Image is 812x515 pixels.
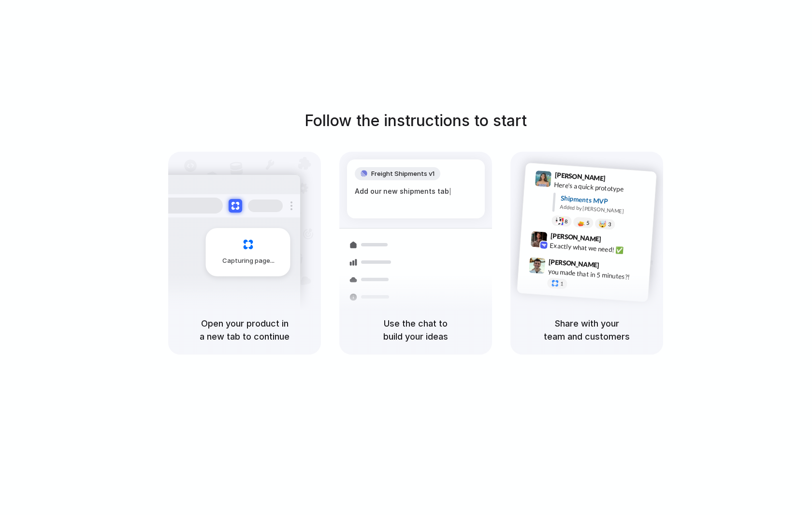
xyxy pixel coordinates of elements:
[449,187,451,195] span: |
[548,266,644,283] div: you made that in 5 minutes?!
[599,220,607,228] div: 🤯
[554,179,651,196] div: Here's a quick prototype
[304,109,527,132] h1: Follow the instructions to start
[222,256,276,266] span: Capturing page
[565,218,568,224] span: 8
[355,186,477,197] div: Add our new shipments tab
[550,240,646,257] div: Exactly what we need! ✅
[371,169,435,179] span: Freight Shipments v1
[560,193,650,209] div: Shipments MVP
[549,256,600,270] span: [PERSON_NAME]
[550,230,601,244] span: [PERSON_NAME]
[522,317,652,343] h5: Share with your team and customers
[560,281,564,286] span: 1
[604,235,624,246] span: 9:42 AM
[608,222,611,227] span: 3
[554,170,606,184] span: [PERSON_NAME]
[351,317,480,343] h5: Use the chat to build your ideas
[602,261,622,272] span: 9:47 AM
[586,220,590,225] span: 5
[609,174,628,186] span: 9:41 AM
[560,203,649,217] div: Added by [PERSON_NAME]
[180,317,309,343] h5: Open your product in a new tab to continue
